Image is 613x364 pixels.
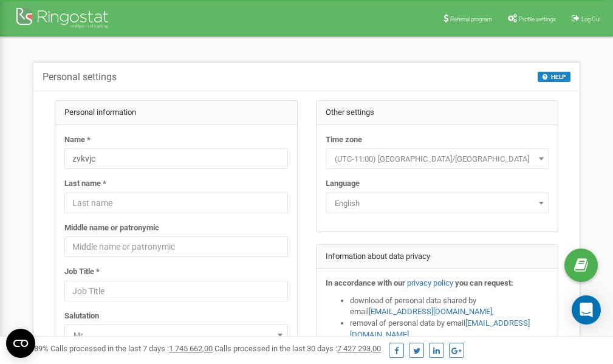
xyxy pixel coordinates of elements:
[6,329,35,358] button: Open CMP widget
[317,101,558,125] div: Other settings
[350,295,549,318] li: download of personal data shared by email ,
[169,344,213,353] u: 1 745 662,00
[326,278,405,287] strong: In accordance with our
[581,16,601,22] span: Log Out
[69,327,284,344] span: Mr.
[519,16,556,22] span: Profile settings
[64,325,288,345] span: Mr.
[64,222,159,234] label: Middle name or patronymic
[450,16,492,22] span: Referral program
[317,245,558,269] div: Information about data privacy
[326,178,360,190] label: Language
[326,193,549,213] span: English
[50,344,213,353] span: Calls processed in the last 7 days :
[369,307,492,316] a: [EMAIL_ADDRESS][DOMAIN_NAME]
[64,236,288,257] input: Middle name or patronymic
[55,101,297,125] div: Personal information
[455,278,513,287] strong: you can request:
[350,318,549,340] li: removal of personal data by email ,
[64,281,288,301] input: Job Title
[407,278,453,287] a: privacy policy
[64,311,99,322] label: Salutation
[43,72,117,83] h5: Personal settings
[64,134,91,146] label: Name *
[538,72,570,82] button: HELP
[326,134,362,146] label: Time zone
[64,193,288,213] input: Last name
[326,148,549,169] span: (UTC-11:00) Pacific/Midway
[64,148,288,169] input: Name
[64,266,100,278] label: Job Title *
[214,344,381,353] span: Calls processed in the last 30 days :
[330,151,545,168] span: (UTC-11:00) Pacific/Midway
[337,344,381,353] u: 7 427 293,00
[330,195,545,212] span: English
[572,295,601,325] div: Open Intercom Messenger
[64,178,106,190] label: Last name *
